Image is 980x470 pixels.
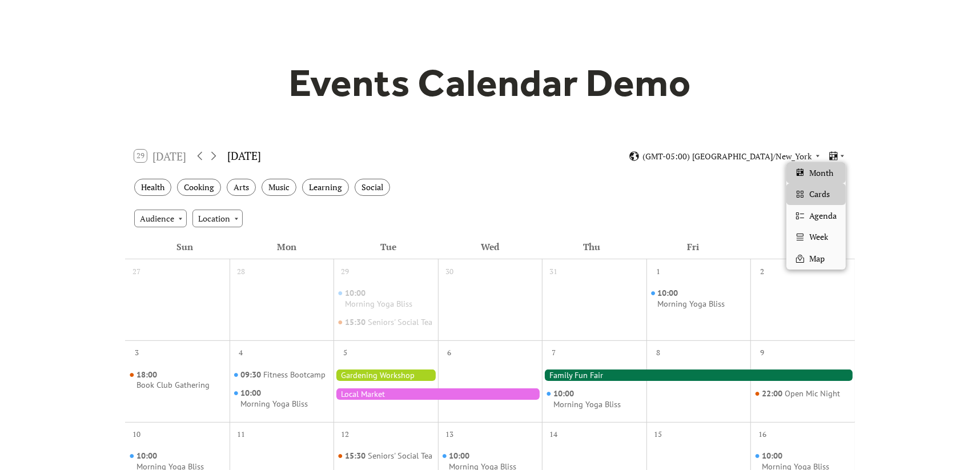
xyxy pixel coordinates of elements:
[809,231,828,243] span: Week
[809,252,825,265] span: Map
[271,59,709,106] h1: Events Calendar Demo
[809,188,830,200] span: Cards
[809,167,833,179] span: Month
[809,210,837,222] span: Agenda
